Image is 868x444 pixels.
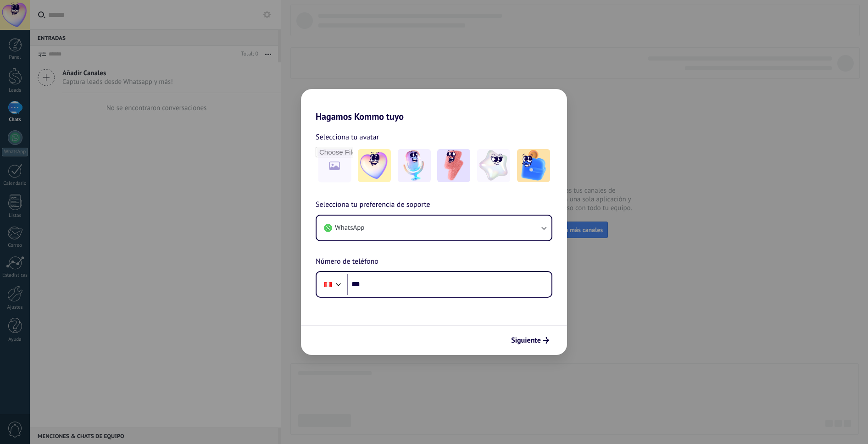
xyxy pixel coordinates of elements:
[316,199,430,211] span: Selecciona tu preferencia de soporte
[335,223,364,233] span: WhatsApp
[517,149,550,182] img: -5.jpeg
[358,149,391,182] img: -1.jpeg
[316,256,378,268] span: Número de teléfono
[316,131,379,143] span: Selecciona tu avatar
[477,149,510,182] img: -4.jpeg
[511,337,541,344] span: Siguiente
[507,333,553,348] button: Siguiente
[317,216,551,240] button: WhatsApp
[301,89,567,122] h2: Hagamos Kommo tuyo
[437,149,470,182] img: -3.jpeg
[319,275,337,294] div: Peru: + 51
[398,149,431,182] img: -2.jpeg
